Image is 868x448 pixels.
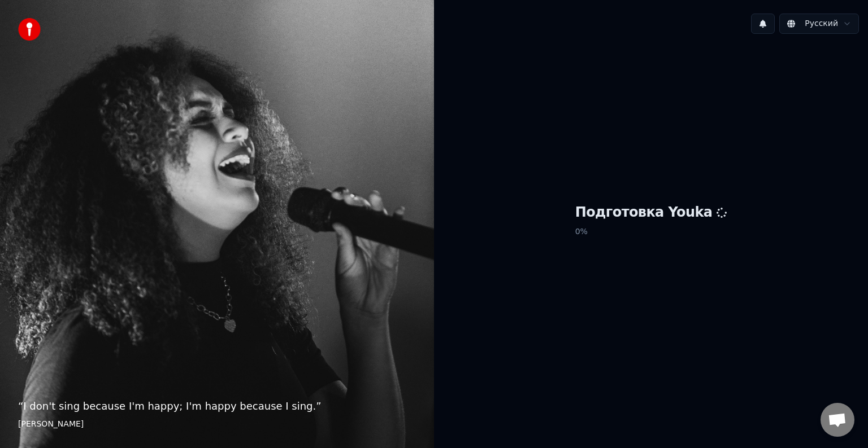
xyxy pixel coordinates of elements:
h1: Подготовка Youka [575,204,727,222]
a: Открытый чат [821,403,854,437]
p: “ I don't sing because I'm happy; I'm happy because I sing. ” [18,398,416,414]
footer: [PERSON_NAME] [18,419,416,430]
p: 0 % [575,222,727,242]
img: youka [18,18,41,41]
